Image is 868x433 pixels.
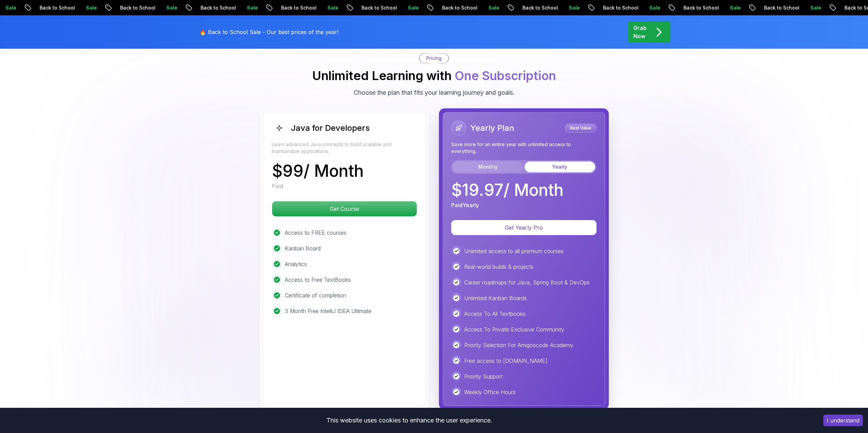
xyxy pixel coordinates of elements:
button: Accept cookies [823,415,863,426]
p: Sale [644,4,666,11]
p: Save more for an entire year with unlimited access to everything. [451,141,597,155]
p: Back to School [115,4,161,11]
p: Best Value [566,125,595,132]
p: Unlimited Kanban Boards [464,294,527,302]
p: Sale [805,4,827,11]
button: Monthly [453,161,523,172]
button: Get Course [272,201,417,217]
p: Analytics [285,260,307,268]
p: Sale [402,4,424,11]
p: Kanban Board [285,244,321,252]
p: Back to School [678,4,724,11]
a: Get Yearly Pro [451,224,597,231]
p: $ 99 / Month [272,163,364,179]
p: Choose the plan that fits your learning journey and goals. [354,88,515,97]
h2: Unlimited Learning with [312,69,556,82]
span: One Subscription [455,68,556,83]
p: Grab Now [633,24,647,40]
div: This website uses cookies to enhance the user experience. [5,413,813,428]
p: Access to FREE courses [285,229,347,237]
p: Back to School [759,4,805,11]
p: Sale [161,4,183,11]
p: Access To All Textbooks [464,310,526,318]
p: Free access to [DOMAIN_NAME] [464,357,547,365]
p: Career roadmaps for Java, Spring Boot & DevOps [464,278,590,287]
p: 🔥 Back to School Sale - Our best prices of the year! [200,28,338,36]
p: Back to School [437,4,483,11]
p: Back to School [517,4,563,11]
p: Back to School [195,4,241,11]
p: Access to Free TextBooks [285,276,351,284]
p: Real-world builds & projects [464,263,533,271]
p: Back to School [276,4,322,11]
p: Back to School [598,4,644,11]
p: Priority Support [464,372,503,381]
p: Sale [724,4,746,11]
p: Access To Private Exclusive Community [464,325,564,334]
p: Certificate of completion [285,291,346,299]
h2: Yearly Plan [470,123,514,134]
p: Unlimited access to all premium courses [464,247,564,255]
p: Weekly Office Hours [464,388,516,396]
p: Paid Yearly [451,201,479,209]
p: $ 19.97 / Month [451,182,563,198]
p: Get Course [272,201,417,216]
a: Get Course [272,205,417,212]
button: Yearly [525,161,595,172]
p: Priority Selection For Amigoscode Academy [464,341,573,349]
p: Back to School [34,4,80,11]
p: 3 Month Free IntelliJ IDEA Ultimate [285,307,371,315]
p: Sale [241,4,263,11]
h2: Java for Developers [291,123,370,134]
p: Sale [563,4,585,11]
p: Sale [322,4,344,11]
p: Pricing [426,55,442,62]
p: Back to School [356,4,402,11]
button: Get Yearly Pro [451,220,597,235]
p: Learn advanced Java concepts to build scalable and maintainable applications. [272,141,417,155]
p: Paid [272,182,283,190]
p: Sale [80,4,102,11]
p: Sale [483,4,505,11]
